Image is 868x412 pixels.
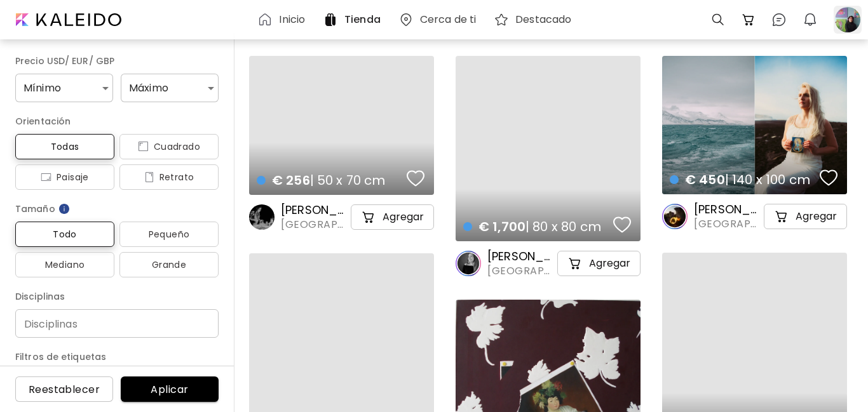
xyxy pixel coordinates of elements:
a: € 256| 50 x 70 cmfavorites [249,56,434,195]
img: cart-icon [361,209,376,225]
span: Cuadrado [130,139,208,154]
span: Paisaje [25,169,104,185]
h4: | 80 x 80 cm [463,218,609,235]
h6: Precio USD/ EUR/ GBP [15,53,219,69]
h6: [PERSON_NAME] [694,202,761,217]
button: iconPaisaje [15,164,114,190]
a: [PERSON_NAME][GEOGRAPHIC_DATA], [GEOGRAPHIC_DATA]cart-iconAgregar [662,202,847,231]
button: Mediano [15,252,114,277]
a: Cerca de ti [398,12,481,27]
div: Máximo [121,74,219,102]
img: info [58,203,71,215]
button: bellIcon [799,9,821,30]
a: Destacado [494,12,576,27]
h4: | 50 x 70 cm [257,172,403,189]
img: cart-icon [774,209,789,224]
h6: Orientación [15,114,219,129]
h6: [PERSON_NAME] [487,249,555,264]
button: cart-iconAgregar [557,251,641,276]
span: Grande [130,257,208,272]
img: icon [144,172,154,182]
a: Inicio [257,12,310,27]
span: Pequeño [130,227,208,242]
span: Aplicar [131,383,208,396]
span: [GEOGRAPHIC_DATA], [GEOGRAPHIC_DATA] [694,217,761,231]
h6: Tienda [344,15,381,25]
a: [PERSON_NAME][GEOGRAPHIC_DATA][PERSON_NAME][GEOGRAPHIC_DATA]cart-iconAgregar [456,249,641,278]
img: cart-icon [567,256,583,271]
button: Reestablecer [15,376,113,402]
span: Todo [25,227,104,242]
span: [GEOGRAPHIC_DATA], [GEOGRAPHIC_DATA] [281,218,348,232]
button: Aplicar [121,376,219,402]
h5: Agregar [383,211,424,223]
button: Grande [119,252,219,277]
span: Retrato [130,169,208,185]
h6: Inicio [279,15,305,25]
button: Todas [15,134,114,159]
h6: Tamaño [15,201,219,216]
img: bellIcon [803,12,818,27]
h6: Destacado [515,15,571,25]
button: favorites [817,165,841,190]
img: cart [741,12,756,27]
div: Mínimo [15,74,113,102]
img: chatIcon [771,12,787,27]
button: favorites [403,166,428,191]
span: € 256 [272,171,310,189]
span: Todas [25,139,104,154]
button: iconCuadrado [119,134,219,159]
button: Pequeño [119,222,219,247]
span: [GEOGRAPHIC_DATA][PERSON_NAME][GEOGRAPHIC_DATA] [487,264,555,278]
h5: Agregar [796,210,837,223]
button: iconRetrato [119,164,219,190]
span: Reestablecer [25,383,103,396]
button: cart-iconAgregar [351,204,434,230]
span: € 1,700 [478,218,526,236]
h6: Disciplinas [15,289,219,304]
span: Mediano [25,257,104,272]
button: cart-iconAgregar [764,204,847,229]
h4: | 140 x 100 cm [670,171,816,188]
button: Todo [15,222,114,247]
h5: Agregar [589,257,630,270]
span: € 450 [685,171,725,189]
h6: Cerca de ti [420,15,476,25]
h6: [PERSON_NAME] [PERSON_NAME] [281,203,348,218]
a: € 450| 140 x 100 cmfavoriteshttps://cdn.kaleido.art/CDN/Artwork/171928/Primary/medium.webp?update... [662,56,847,194]
img: icon [41,172,51,182]
a: [PERSON_NAME] [PERSON_NAME][GEOGRAPHIC_DATA], [GEOGRAPHIC_DATA]cart-iconAgregar [249,203,434,232]
img: icon [138,142,149,152]
a: Tienda [323,12,386,27]
button: favorites [610,212,634,237]
a: € 1,700| 80 x 80 cmfavorites [456,56,641,241]
h6: Filtros de etiquetas [15,349,219,364]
